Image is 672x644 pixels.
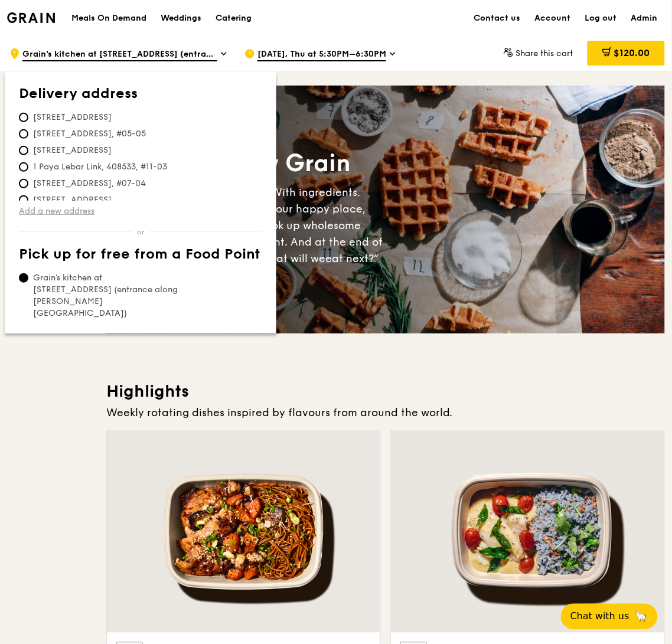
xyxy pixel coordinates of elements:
span: Chat with us [570,610,629,624]
span: [STREET_ADDRESS] [19,112,126,123]
a: Log out [578,1,624,36]
a: Catering [208,1,259,36]
input: [STREET_ADDRESS], #07-04 [19,179,28,188]
a: Account [528,1,578,36]
span: Grain's kitchen at [STREET_ADDRESS] (entrance along [PERSON_NAME][GEOGRAPHIC_DATA]) [19,272,195,319]
span: [STREET_ADDRESS] [19,194,126,206]
a: Admin [624,1,665,36]
th: Pick up for free from a Food Point [19,246,262,267]
span: Share this cart [516,48,573,58]
a: Weddings [154,1,208,36]
a: Contact us [467,1,528,36]
div: Weddings [161,1,201,36]
input: Grain's kitchen at [STREET_ADDRESS] (entrance along [PERSON_NAME][GEOGRAPHIC_DATA]) [19,273,28,283]
input: 1 Paya Lebar Link, 408533, #11-03 [19,162,28,172]
span: 🦙 [634,610,648,624]
span: 1 Paya Lebar Link, 408533, #11-03 [19,161,181,173]
h1: Meals On Demand [71,12,146,24]
span: $120.00 [614,47,650,58]
a: Add a new address [19,205,262,217]
input: [STREET_ADDRESS] [19,146,28,155]
button: Chat with us🦙 [561,604,658,630]
h3: Highlights [106,381,665,402]
div: Weekly rotating dishes inspired by flavours from around the world. [106,404,665,421]
img: Grain [7,12,55,23]
span: eat next?” [325,252,379,265]
input: [STREET_ADDRESS], #05-05 [19,129,28,139]
span: [STREET_ADDRESS], #05-05 [19,128,160,140]
input: [STREET_ADDRESS] [19,195,28,205]
div: Catering [216,1,252,36]
span: Grain's kitchen at [STREET_ADDRESS] (entrance along [PERSON_NAME][GEOGRAPHIC_DATA]) [22,48,217,61]
span: [DATE], Thu at 5:30PM–6:30PM [257,48,386,61]
th: Delivery address [19,86,262,107]
input: [STREET_ADDRESS] [19,113,28,122]
span: [STREET_ADDRESS], #07-04 [19,178,160,189]
span: [STREET_ADDRESS] [19,145,126,156]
